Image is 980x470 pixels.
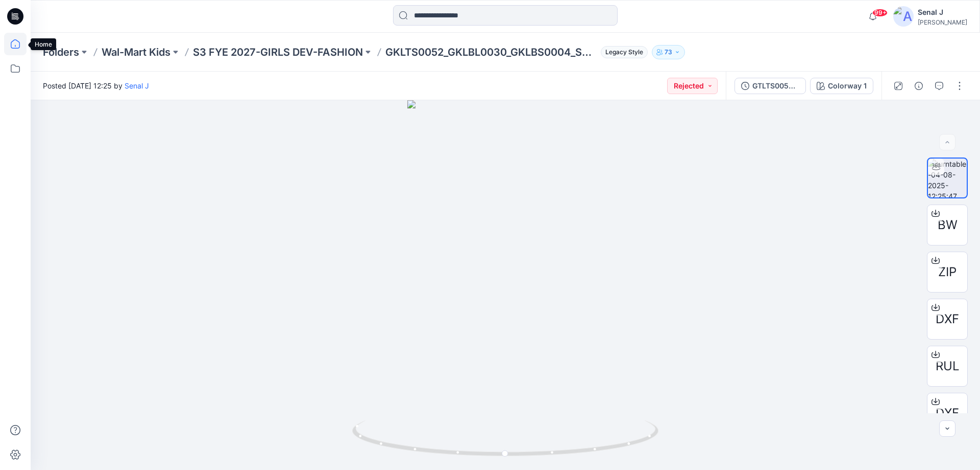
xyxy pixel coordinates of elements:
div: Colorway 1 [828,80,867,92]
button: Colorway 1 [810,78,873,94]
span: Posted [DATE] 12:25 by [43,80,149,91]
p: 73 [665,47,672,58]
button: Details [911,78,927,94]
a: Senal J [125,81,149,90]
div: GTLTS0052_GKLBL0030_GKLBS0004_DEVELOPMENT [752,80,799,92]
a: S3 FYE 2027-GIRLS DEV-FASHION [193,45,363,59]
div: Senal J [918,6,967,18]
span: DXF [936,404,959,422]
div: [PERSON_NAME] [918,18,967,26]
button: Legacy Style [597,45,648,59]
span: ZIP [938,263,957,281]
img: turntable-04-08-2025-12:25:47 [928,159,967,197]
span: DXF [936,310,959,328]
a: Folders [43,45,79,59]
span: 99+ [872,9,888,17]
button: GTLTS0052_GKLBL0030_GKLBS0004_DEVELOPMENT [734,78,806,94]
p: GKLTS0052_GKLBL0030_GKLBS0004_SHORT & TOP_DEVELOPMENT [385,45,597,59]
span: Legacy Style [601,46,648,58]
a: Wal-Mart Kids [102,45,170,59]
img: avatar [893,6,914,27]
span: BW [938,216,958,234]
span: RUL [936,357,960,375]
button: 73 [652,45,685,59]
